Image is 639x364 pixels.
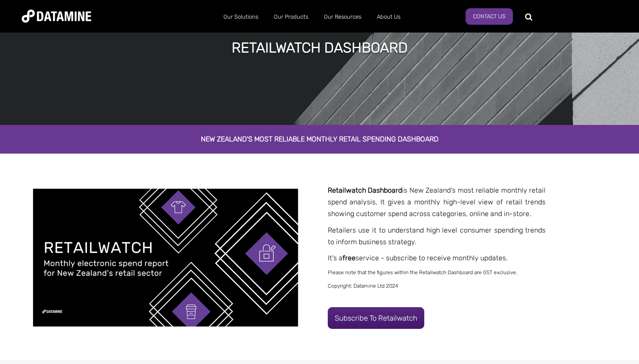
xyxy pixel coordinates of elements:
[328,307,424,329] a: Subscribe to Retailwatch
[328,269,517,275] span: Please note that the figures within the Retailwatch Dashboard are GST exclusive.
[201,135,439,143] span: New Zealand's most reliable monthly retail spending dashboard
[232,38,408,57] h1: retailWATCH Dashboard
[328,186,402,194] strong: Retailwatch Dashboard
[266,6,316,28] a: Our Products
[328,254,508,262] span: It's a service - subscribe to receive monthly updates.
[343,254,356,262] span: free
[33,189,298,327] img: Retailwatch Report Template
[328,186,546,218] span: is New Zealand's most reliable monthly retail spend analysis, It gives a monthly high-level view ...
[22,10,91,23] img: Datamine
[316,6,369,28] a: Our Resources
[328,226,546,246] span: Retailers use it to understand high level consumer spending trends to inform business strategy.
[466,8,513,25] a: Contact us
[328,283,398,289] span: Copyright: Datamine Ltd 2024
[216,6,266,28] a: Our Solutions
[369,6,408,28] a: About Us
